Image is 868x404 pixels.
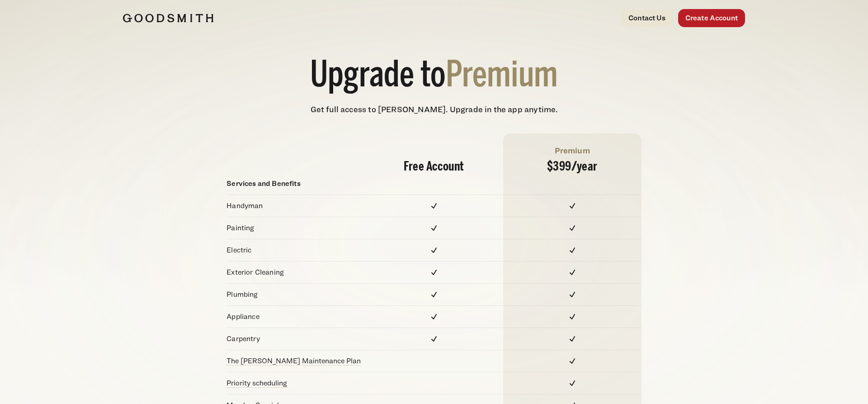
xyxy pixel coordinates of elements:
[678,9,745,27] a: Create Account
[123,14,213,23] img: Goodsmith
[226,178,365,189] p: Services and Benefits
[429,267,439,278] img: Check Line
[621,9,673,27] a: Contact Us
[514,160,631,173] h3: $399/ year
[429,311,439,322] img: Check Line
[429,333,439,344] img: Check Line
[446,60,558,94] span: Premium
[567,378,578,389] img: Check Line
[567,200,578,211] img: Check Line
[567,356,578,366] img: Check Line
[226,356,361,365] a: The [PERSON_NAME] Maintenance Plan
[226,289,365,300] p: Plumbing
[226,223,365,233] p: Painting
[567,267,578,278] img: Check Line
[429,200,439,211] img: Check Line
[226,379,287,387] a: Priority scheduling
[567,245,578,256] img: Check Line
[226,311,365,322] p: Appliance
[429,223,439,233] img: Check Line
[376,160,492,173] h3: Free Account
[226,267,365,278] p: Exterior Cleaning
[226,200,365,211] p: Handyman
[567,289,578,300] img: Check Line
[429,289,439,300] img: Check Line
[567,223,578,233] img: Check Line
[429,245,439,256] img: Check Line
[514,144,631,157] h4: Premium
[226,245,365,256] p: Electric
[567,333,578,344] img: Check Line
[226,333,365,344] p: Carpentry
[567,311,578,322] img: Check Line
